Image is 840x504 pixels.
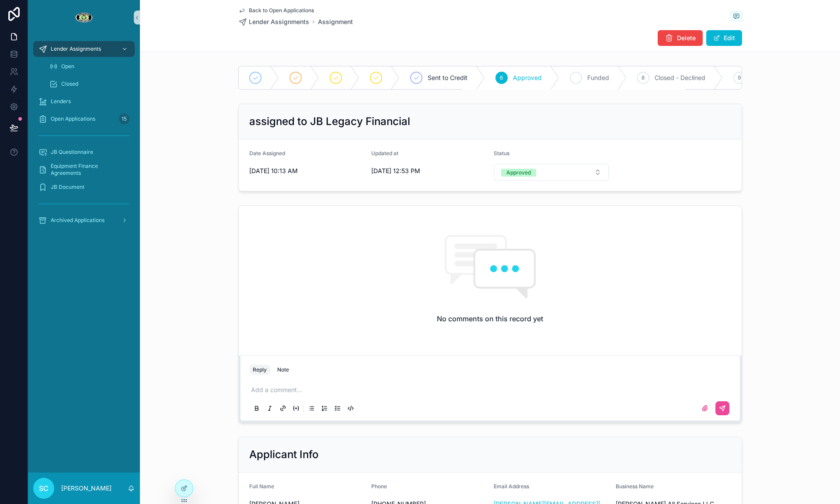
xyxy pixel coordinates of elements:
[655,73,705,82] span: Closed - Declined
[33,162,135,177] a: Equipment Finance Agreements
[39,483,49,494] span: SC
[506,169,531,177] div: Approved
[61,484,112,493] p: [PERSON_NAME]
[238,7,314,14] a: Back to Open Applications
[44,59,135,74] a: Open
[51,217,105,224] span: Archived Applications
[51,98,71,105] span: Lenders
[706,30,742,46] button: Edit
[44,76,135,92] a: Closed
[61,80,78,87] span: Closed
[51,149,93,156] span: JB Questionnaire
[371,150,398,156] span: Updated at
[249,167,365,175] span: [DATE] 10:13 AM
[587,73,609,82] span: Funded
[51,115,95,122] span: Open Applications
[658,30,703,46] button: Delete
[641,74,645,81] span: 8
[75,10,93,24] img: App logo
[428,73,467,82] span: Sent to Credit
[494,150,509,156] span: Status
[616,483,654,490] span: Business Name
[51,184,84,191] span: JB Document
[318,17,353,26] a: Assignment
[277,366,289,373] div: Note
[738,74,741,81] span: 9
[494,164,609,181] button: Select Button
[51,45,101,52] span: Lender Assignments
[33,41,135,57] a: Lender Assignments
[249,115,410,129] h2: assigned to JB Legacy Financial
[249,365,270,375] button: Reply
[513,73,542,82] span: Approved
[33,212,135,228] a: Archived Applications
[33,94,135,109] a: Lenders
[249,7,314,14] span: Back to Open Applications
[249,448,319,462] h2: Applicant Info
[500,74,503,81] span: 6
[119,114,129,124] div: 15
[249,150,285,156] span: Date Assigned
[33,179,135,195] a: JB Document
[33,144,135,160] a: JB Questionnaire
[249,483,274,490] span: Full Name
[249,17,309,26] span: Lender Assignments
[494,483,529,490] span: Email Address
[33,111,135,127] a: Open Applications15
[238,17,309,26] a: Lender Assignments
[371,167,487,175] span: [DATE] 12:53 PM
[61,63,74,70] span: Open
[274,365,293,375] button: Note
[28,35,140,240] div: scrollable content
[677,34,696,42] span: Delete
[437,313,543,324] h2: No comments on this record yet
[371,483,387,490] span: Phone
[51,163,126,177] span: Equipment Finance Agreements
